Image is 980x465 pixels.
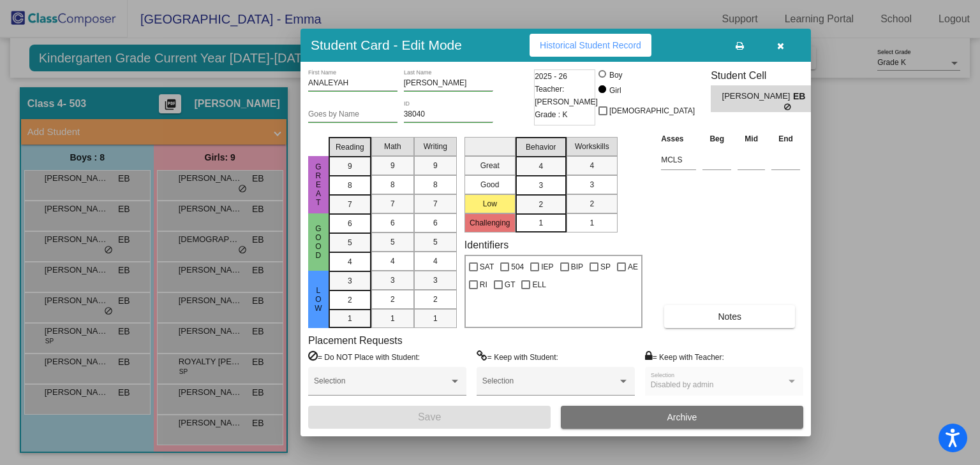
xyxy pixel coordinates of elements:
[348,256,352,268] span: 4
[418,411,441,422] span: Save
[308,406,551,429] button: Save
[661,150,696,169] input: assessment
[793,90,811,103] span: EB
[538,217,543,229] span: 1
[348,237,352,248] span: 5
[390,198,395,210] span: 7
[609,103,695,118] span: [DEMOGRAPHIC_DATA]
[311,37,462,53] h3: Student Card - Edit Mode
[313,162,324,207] span: Great
[433,179,438,190] span: 8
[390,236,395,248] span: 5
[664,305,795,328] button: Notes
[433,236,438,248] span: 5
[505,277,516,292] span: GT
[768,132,803,146] th: End
[336,141,364,153] span: Reading
[348,218,352,229] span: 6
[722,90,793,103] span: [PERSON_NAME]
[718,311,741,322] span: Notes
[348,199,352,210] span: 7
[308,350,420,363] label: = Do NOT Place with Student:
[308,334,403,347] label: Placement Requests
[511,259,524,275] span: 504
[348,275,352,287] span: 3
[390,217,395,229] span: 6
[433,255,438,267] span: 4
[541,259,553,275] span: IEP
[480,277,487,292] span: RI
[538,180,543,191] span: 3
[535,108,567,121] span: Grade : K
[477,350,558,363] label: = Keep with Student:
[590,179,594,190] span: 3
[711,69,822,82] h3: Student Cell
[348,161,352,172] span: 9
[390,294,395,305] span: 2
[530,34,651,57] button: Historical Student Record
[433,294,438,305] span: 2
[538,161,543,172] span: 4
[667,412,697,422] span: Archive
[609,85,621,96] div: Girl
[734,132,768,146] th: Mid
[532,277,546,292] span: ELL
[384,141,401,152] span: Math
[628,259,638,275] span: AE
[561,406,803,429] button: Archive
[526,141,556,153] span: Behavior
[433,217,438,229] span: 6
[535,83,598,108] span: Teacher: [PERSON_NAME]
[433,313,438,324] span: 1
[390,160,395,171] span: 9
[313,286,324,313] span: Low
[390,179,395,190] span: 8
[348,180,352,191] span: 8
[575,141,609,152] span: Workskills
[590,198,594,210] span: 2
[433,198,438,210] span: 7
[404,110,493,119] input: Enter ID
[609,69,623,81] div: Boy
[390,255,395,267] span: 4
[590,217,594,229] span: 1
[433,275,438,286] span: 3
[348,294,352,306] span: 2
[313,224,324,260] span: Good
[540,40,641,50] span: Historical Student Record
[538,199,543,210] span: 2
[308,110,397,119] input: goes by name
[390,313,395,324] span: 1
[645,350,724,363] label: = Keep with Teacher:
[600,259,611,275] span: SP
[535,70,567,83] span: 2025 - 26
[480,259,494,275] span: SAT
[464,239,509,251] label: Identifiers
[348,313,352,324] span: 1
[590,160,594,171] span: 4
[658,132,699,146] th: Asses
[699,132,734,146] th: Beg
[571,259,583,275] span: BIP
[424,141,447,152] span: Writing
[651,380,714,389] span: Disabled by admin
[390,275,395,286] span: 3
[433,160,438,171] span: 9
